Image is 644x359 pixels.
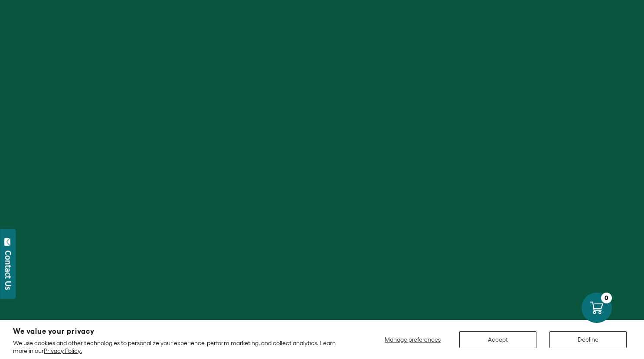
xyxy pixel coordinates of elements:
button: Manage preferences [379,331,446,348]
p: We use cookies and other technologies to personalize your experience, perform marketing, and coll... [13,339,349,355]
h2: We value your privacy [13,328,349,335]
button: Decline [549,331,627,348]
span: Manage preferences [385,336,441,343]
a: Privacy Policy. [44,347,82,354]
button: Accept [459,331,536,348]
div: 0 [601,293,612,303]
div: Contact Us [4,250,13,290]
